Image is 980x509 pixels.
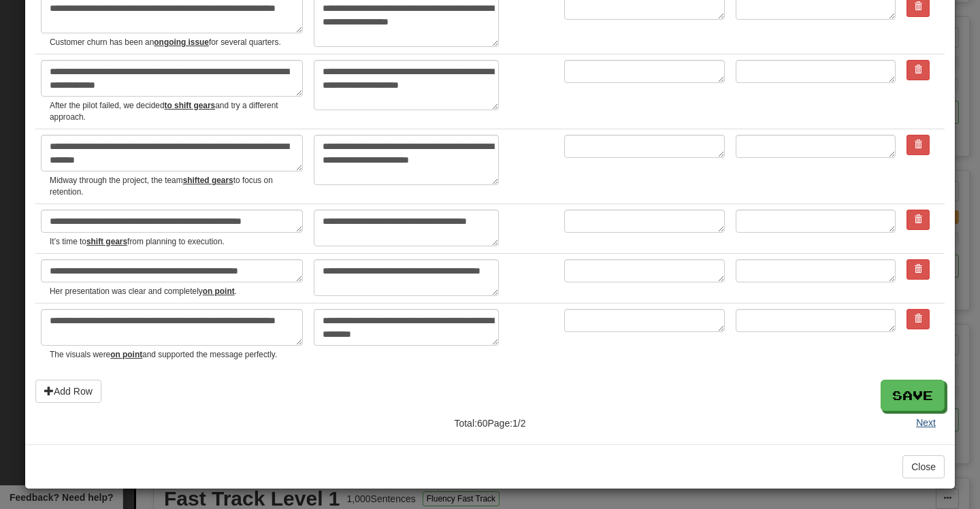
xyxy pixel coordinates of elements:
[50,37,303,48] small: Customer churn has been an for several quarters.
[881,380,945,411] button: Save
[335,411,644,430] div: Total: 60 Page: 1 / 2
[183,176,233,185] u: shifted gears
[35,380,101,403] button: Add Row
[203,286,235,296] u: on point
[902,455,945,478] button: Close
[50,349,303,361] small: The visuals were and supported the message perfectly.
[50,175,303,198] small: Midway through the project, the team to focus on retention.
[110,350,142,359] u: on point
[50,236,303,248] small: It’s time to from planning to execution.
[907,411,945,434] button: Next
[50,286,303,297] small: Her presentation was clear and completely .
[50,100,303,123] small: After the pilot failed, we decided and try a different approach.
[86,237,127,246] u: shift gears
[154,37,209,47] u: ongoing issue
[165,101,216,110] u: to shift gears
